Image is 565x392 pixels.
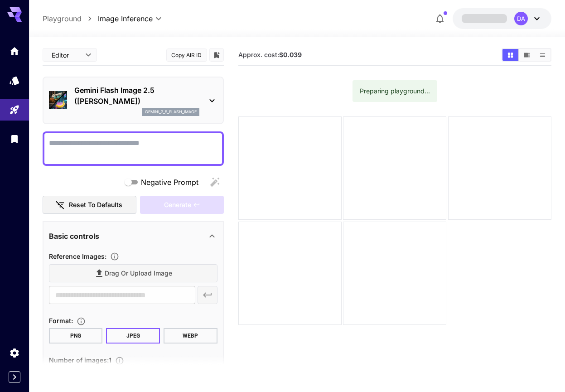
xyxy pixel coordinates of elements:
[9,371,20,383] button: Expand sidebar
[502,48,551,62] div: Show media in grid viewShow media in video viewShow media in list view
[49,231,99,242] p: Basic controls
[502,49,518,61] button: Show media in grid view
[9,347,20,358] div: Settings
[164,328,217,344] button: WEBP
[238,51,302,58] span: Approx. cost:
[535,49,551,61] button: Show media in list view
[49,225,217,247] div: Basic controls
[166,48,207,62] button: Copy AIR ID
[49,81,217,120] div: Gemini Flash Image 2.5 ([PERSON_NAME])gemini_2_5_flash_image
[9,133,20,145] div: Library
[212,49,221,60] button: Add to library
[49,252,106,260] span: Reference Images :
[49,317,73,324] span: Format :
[141,177,198,188] span: Negative Prompt
[9,75,20,86] div: Models
[9,104,20,116] div: Playground
[49,328,103,344] button: PNG
[145,109,197,115] p: gemini_2_5_flash_image
[9,45,20,57] div: Home
[43,196,137,214] button: Reset to defaults
[43,13,98,24] nav: breadcrumb
[453,8,551,29] button: DA
[279,51,302,58] b: $0.039
[43,13,82,24] a: Playground
[360,83,430,99] div: Preparing playground...
[74,85,199,106] p: Gemini Flash Image 2.5 ([PERSON_NAME])
[106,328,160,344] button: JPEG
[73,317,89,326] button: Choose the file format for the output image.
[519,49,535,61] button: Show media in video view
[98,13,153,24] span: Image Inference
[52,50,80,60] span: Editor
[106,252,123,261] button: Upload a reference image to guide the result. This is needed for Image-to-Image or Inpainting. Su...
[514,12,528,25] div: DA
